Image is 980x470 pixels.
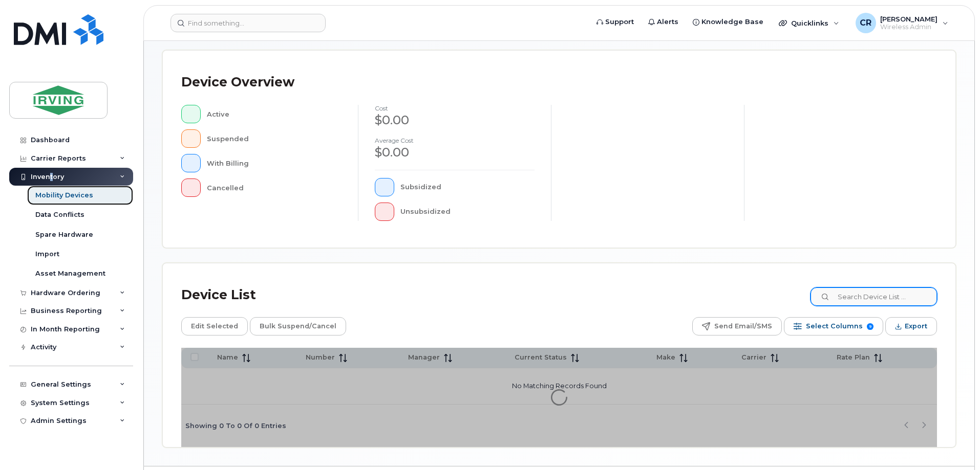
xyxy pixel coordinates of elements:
button: Edit Selected [181,317,248,335]
span: Bulk Suspend/Cancel [260,319,336,334]
div: Subsidized [400,178,535,196]
span: Quicklinks [791,19,828,27]
span: Select Columns [806,319,863,334]
button: Export [885,317,937,335]
a: Alerts [641,12,686,32]
input: Search Device List ... [811,287,937,306]
span: Knowledge Base [701,17,763,27]
div: Active [207,105,342,123]
div: Device Overview [181,69,294,96]
span: 9 [867,323,874,330]
div: $0.00 [375,144,535,161]
button: Bulk Suspend/Cancel [250,317,346,335]
span: Wireless Admin [880,23,938,31]
a: Knowledge Base [686,12,771,32]
a: Support [589,12,641,32]
div: Quicklinks [772,13,846,33]
h4: cost [375,105,535,111]
input: Find something... [171,14,326,32]
span: Export [905,319,927,334]
span: Edit Selected [191,319,238,334]
span: CR [860,17,871,29]
div: Unsubsidized [400,203,535,221]
div: Crystal Rowe [848,13,955,33]
div: Suspended [207,129,342,148]
div: With Billing [207,154,342,172]
div: Device List [181,282,256,308]
span: Support [605,17,634,27]
button: Select Columns 9 [784,317,883,335]
div: $0.00 [375,111,535,129]
span: [PERSON_NAME] [880,15,938,23]
span: Alerts [657,17,678,27]
div: Cancelled [207,178,342,197]
span: Send Email/SMS [714,319,772,334]
button: Send Email/SMS [692,317,782,335]
h4: Average cost [375,137,535,144]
